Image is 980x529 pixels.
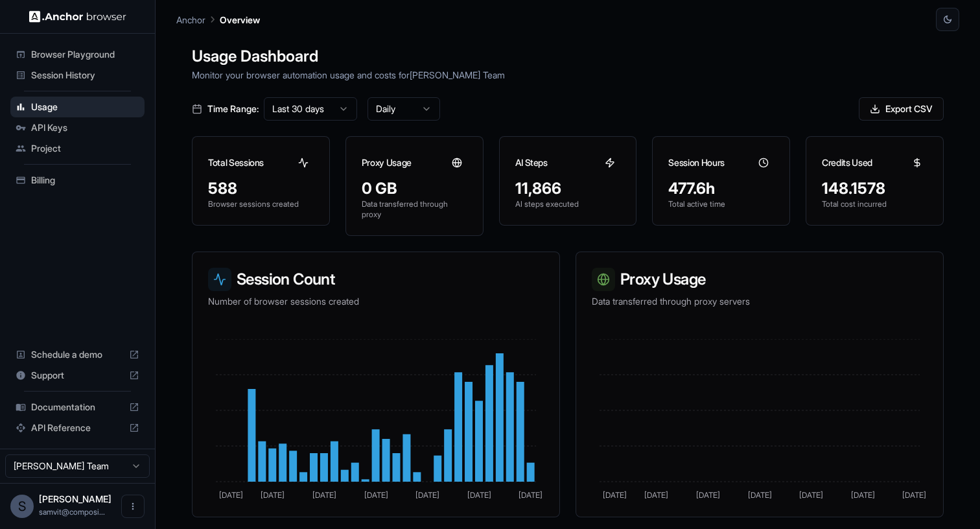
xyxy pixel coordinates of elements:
[192,45,944,68] h1: Usage Dashboard
[39,507,105,517] span: samvit@composio.dev
[668,156,724,169] h3: Session Hours
[362,156,412,169] h3: Proxy Usage
[668,199,774,209] p: Total active time
[31,142,139,155] span: Project
[208,295,544,308] p: Number of browser sessions created
[415,490,439,500] tspan: [DATE]
[603,490,627,500] tspan: [DATE]
[31,369,124,382] span: Support
[467,490,491,500] tspan: [DATE]
[10,117,145,138] div: API Keys
[668,178,774,199] div: 477.6h
[10,138,145,159] div: Project
[515,156,548,169] h3: AI Steps
[176,13,205,27] p: Anchor
[10,97,145,117] div: Usage
[31,348,124,361] span: Schedule a demo
[10,417,145,438] div: API Reference
[261,490,285,500] tspan: [DATE]
[10,344,145,365] div: Schedule a demo
[192,68,944,82] p: Monitor your browser automation usage and costs for [PERSON_NAME] Team
[31,69,139,82] span: Session History
[364,490,388,500] tspan: [DATE]
[10,365,145,386] div: Support
[29,10,126,23] img: Anchor Logo
[208,156,264,169] h3: Total Sessions
[31,174,139,187] span: Billing
[10,495,34,518] div: S
[748,490,772,500] tspan: [DATE]
[208,199,314,209] p: Browser sessions created
[208,178,314,199] div: 588
[822,199,927,209] p: Total cost incurred
[312,490,336,500] tspan: [DATE]
[859,97,944,121] button: Export CSV
[176,12,260,27] nav: breadcrumb
[515,199,621,209] p: AI steps executed
[644,490,668,500] tspan: [DATE]
[31,121,139,134] span: API Keys
[31,48,139,61] span: Browser Playground
[362,178,467,199] div: 0 GB
[10,44,145,65] div: Browser Playground
[31,100,139,113] span: Usage
[515,178,621,199] div: 11,866
[208,268,544,291] h3: Session Count
[207,102,259,115] span: Time Range:
[696,490,720,500] tspan: [DATE]
[31,421,124,434] span: API Reference
[10,170,145,191] div: Billing
[121,495,145,518] button: Open menu
[592,295,927,308] p: Data transferred through proxy servers
[220,13,260,27] p: Overview
[10,397,145,417] div: Documentation
[362,199,467,220] p: Data transferred through proxy
[219,490,243,500] tspan: [DATE]
[822,178,927,199] div: 148.1578
[592,268,927,291] h3: Proxy Usage
[851,490,875,500] tspan: [DATE]
[39,493,111,504] span: Samvit Jatia
[31,401,124,414] span: Documentation
[799,490,823,500] tspan: [DATE]
[10,65,145,86] div: Session History
[822,156,872,169] h3: Credits Used
[902,490,926,500] tspan: [DATE]
[519,490,542,500] tspan: [DATE]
